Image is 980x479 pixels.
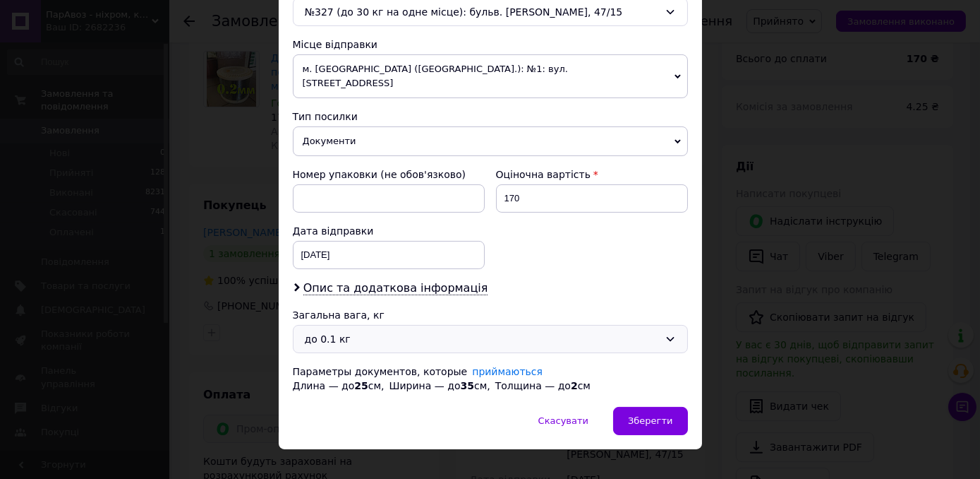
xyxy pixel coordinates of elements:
[461,380,474,391] span: 35
[293,308,688,322] div: Загальна вага, кг
[293,224,485,238] div: Дата відправки
[293,111,358,122] span: Тип посилки
[354,380,368,391] span: 25
[303,281,488,295] span: Опис та додаткова інформація
[472,366,543,377] a: приймаються
[305,331,659,347] div: до 0.1 кг
[538,415,588,426] span: Скасувати
[293,39,378,50] span: Місце відправки
[293,126,688,156] span: Документи
[628,415,672,426] span: Зберегти
[496,167,688,182] div: Оціночна вартість
[293,365,688,393] div: Параметры документов, которые Длина — до см, Ширина — до см, Толщина — до см
[571,380,578,391] span: 2
[293,167,485,182] div: Номер упаковки (не обов'язково)
[293,54,688,98] span: м. [GEOGRAPHIC_DATA] ([GEOGRAPHIC_DATA].): №1: вул. [STREET_ADDRESS]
